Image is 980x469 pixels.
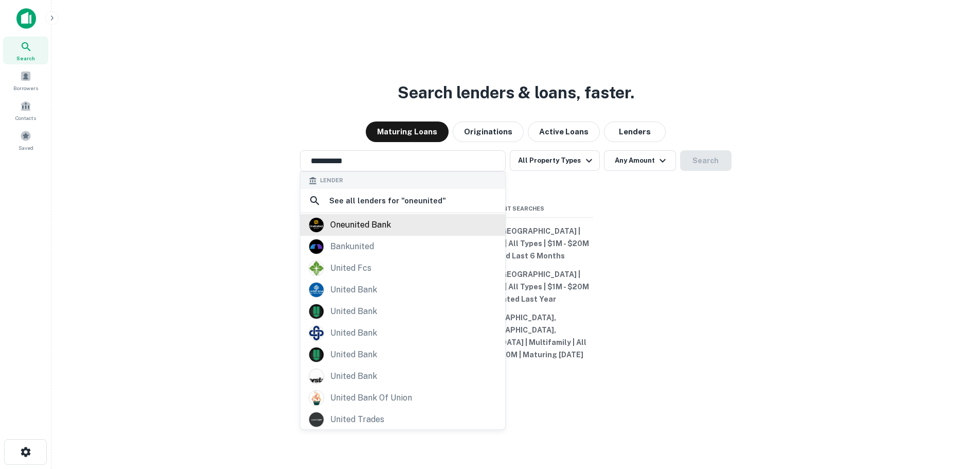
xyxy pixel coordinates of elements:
img: unitedtradesfcu.org.png [309,412,324,427]
button: Active Loans [528,121,600,142]
a: united bank [300,279,505,301]
img: picture [309,304,324,319]
a: united bank [300,366,505,387]
span: Search [16,54,35,62]
button: Originations [453,121,524,142]
div: oneunited bank [330,217,391,233]
button: Maturing Loans [366,121,449,142]
h6: See all lenders for " oneunited " [329,195,446,207]
a: Borrowers [3,66,48,94]
img: picture [309,348,324,362]
button: [US_STATE], [GEOGRAPHIC_DATA] | Special Purpose | All Types | $1M - $20M | Originated Last Year [439,265,593,308]
button: [GEOGRAPHIC_DATA], [GEOGRAPHIC_DATA], [GEOGRAPHIC_DATA] | Multifamily | All Types | $1M - $20M | ... [439,308,593,364]
div: united bank [330,325,377,341]
button: [US_STATE], [GEOGRAPHIC_DATA] | Special Purpose | All Types | $1M - $20M | Originated Last 6 Months [439,222,593,265]
img: picture [309,391,324,405]
span: Borrowers [13,84,38,92]
div: united bank [330,347,377,362]
img: picture [309,283,324,297]
button: All Property Types [510,150,599,171]
a: Contacts [3,96,48,124]
div: united bank [330,304,377,319]
img: unitedfcs.com.png [309,261,324,275]
span: Lender [320,176,343,185]
a: oneunited bank [300,214,505,236]
a: united trades [300,409,505,430]
span: Saved [19,144,33,152]
a: united bank [300,344,505,366]
a: united bank [300,301,505,322]
div: bankunited [330,239,374,254]
div: united trades [330,412,384,427]
button: Any Amount [604,150,676,171]
div: united fcs [330,260,371,276]
a: Search [3,37,48,64]
img: picture [309,218,324,232]
a: united bank of union [300,387,505,409]
img: firstinterstate.com.png [309,369,324,384]
iframe: Chat Widget [929,387,980,436]
a: Saved [3,126,48,154]
img: picture [309,326,324,340]
div: united bank [330,282,377,298]
a: bankunited [300,236,505,257]
h3: Search lenders & loans, faster. [398,80,634,105]
span: Contacts [15,114,36,122]
img: capitalize-icon.png [16,8,36,29]
img: picture [309,239,324,254]
a: united fcs [300,257,505,279]
span: Recent Searches [439,204,593,213]
a: united bank [300,322,505,344]
button: Lenders [604,121,666,142]
div: united bank of union [330,390,412,406]
div: united bank [330,369,377,384]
